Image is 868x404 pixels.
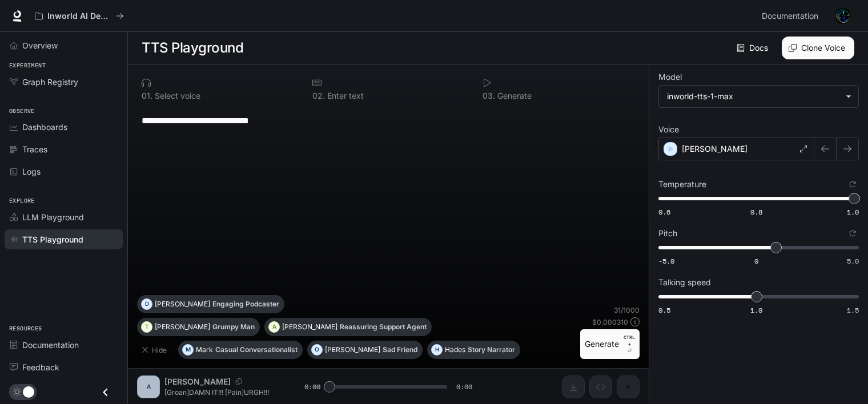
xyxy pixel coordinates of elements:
[282,324,337,330] p: [PERSON_NAME]
[142,37,243,59] h1: TTS Playground
[340,324,427,330] p: Reassuring Support Agent
[658,207,670,217] span: 0.6
[22,121,67,133] span: Dashboards
[682,143,748,155] p: [PERSON_NAME]
[658,73,682,81] p: Model
[624,334,635,348] p: CTRL +
[483,92,495,100] p: 0 3 .
[847,305,859,315] span: 1.5
[757,5,827,27] a: Documentation
[5,357,123,377] a: Feedback
[624,334,635,354] p: ⏎
[312,92,325,100] p: 0 2 .
[325,92,364,100] p: Enter text
[155,324,210,330] p: [PERSON_NAME]
[846,178,859,191] button: Reset to default
[5,35,123,55] a: Overview
[22,165,41,177] span: Logs
[142,318,152,336] div: T
[22,76,78,88] span: Graph Registry
[734,37,773,59] a: Docs
[93,381,118,404] button: Close drawer
[468,346,515,353] p: Story Narrator
[22,339,79,351] span: Documentation
[312,341,322,359] div: O
[142,295,152,313] div: D
[667,91,840,102] div: inworld-tts-1-max
[592,317,628,327] p: $ 0.000310
[658,305,670,315] span: 0.5
[658,126,679,134] p: Voice
[196,346,213,353] p: Mark
[445,346,465,353] p: Hades
[5,207,123,227] a: LLM Playground
[269,318,279,336] div: A
[495,92,532,100] p: Generate
[750,207,762,217] span: 0.8
[5,117,123,137] a: Dashboards
[659,86,858,107] div: inworld-tts-1-max
[142,92,152,100] p: 0 1 .
[22,361,59,373] span: Feedback
[137,295,284,313] button: D[PERSON_NAME]Engaging Podcaster
[427,341,520,359] button: HHadesStory Narrator
[325,346,380,353] p: [PERSON_NAME]
[5,335,123,355] a: Documentation
[432,341,442,359] div: H
[152,92,200,100] p: Select voice
[658,278,711,286] p: Talking speed
[22,233,83,245] span: TTS Playground
[212,324,255,330] p: Grumpy Man
[178,341,303,359] button: MMarkCasual Conversationalist
[658,229,677,237] p: Pitch
[5,139,123,159] a: Traces
[754,256,758,266] span: 0
[847,256,859,266] span: 5.0
[831,5,854,27] button: User avatar
[22,143,47,155] span: Traces
[307,341,423,359] button: O[PERSON_NAME]Sad Friend
[658,256,674,266] span: -5.0
[47,11,111,21] p: Inworld AI Demos
[5,72,123,92] a: Graph Registry
[22,211,84,223] span: LLM Playground
[5,229,123,249] a: TTS Playground
[215,346,298,353] p: Casual Conversationalist
[183,341,193,359] div: M
[30,5,129,27] button: All workspaces
[383,346,417,353] p: Sad Friend
[782,37,854,59] button: Clone Voice
[846,227,859,240] button: Reset to default
[155,301,210,308] p: [PERSON_NAME]
[137,341,174,359] button: Hide
[847,207,859,217] span: 1.0
[580,329,640,359] button: GenerateCTRL +⏎
[762,9,818,23] span: Documentation
[212,301,279,308] p: Engaging Podcaster
[614,305,640,315] p: 31 / 1000
[5,161,123,181] a: Logs
[22,39,58,51] span: Overview
[658,180,706,188] p: Temperature
[835,8,851,24] img: User avatar
[137,318,260,336] button: T[PERSON_NAME]Grumpy Man
[264,318,432,336] button: A[PERSON_NAME]Reassuring Support Agent
[23,385,34,398] span: Dark mode toggle
[750,305,762,315] span: 1.0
